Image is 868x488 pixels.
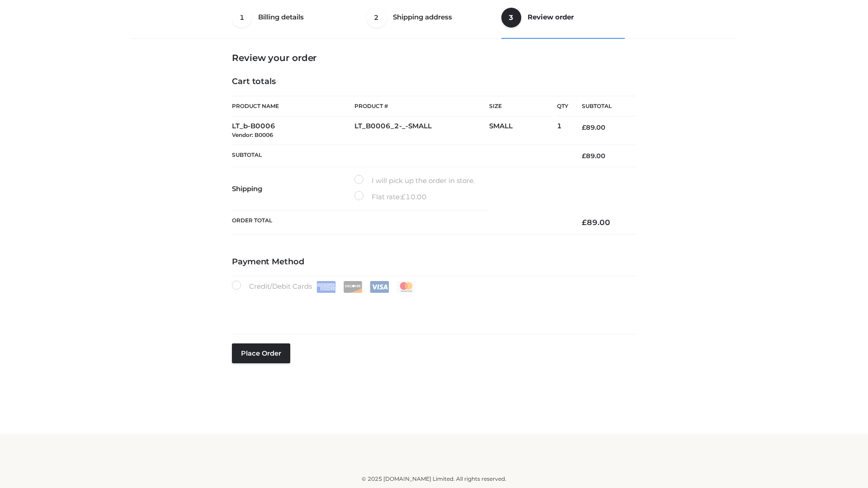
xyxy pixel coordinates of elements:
td: LT_B0006_2-_-SMALL [354,117,489,145]
span: £ [401,192,406,201]
img: Mastercard [396,281,416,293]
div: © 2025 [DOMAIN_NAME] Limited. All rights reserved. [134,474,734,483]
label: Credit/Debit Cards [232,281,417,293]
label: Flat rate: [354,191,427,203]
th: Product # [354,96,489,117]
small: Vendor: B0006 [232,131,273,138]
img: Discover [343,281,363,293]
iframe: Secure payment input frame [230,291,634,324]
td: 1 [557,117,568,145]
h4: Payment Method [232,257,636,267]
bdi: 89.00 [582,123,605,131]
span: £ [582,123,586,131]
th: Product Name [232,96,354,117]
td: LT_b-B0006 [232,117,354,145]
bdi: 89.00 [582,152,605,160]
bdi: 89.00 [582,218,610,227]
th: Shipping [232,167,354,211]
bdi: 10.00 [401,192,427,201]
th: Subtotal [232,145,568,167]
th: Order Total [232,211,568,235]
th: Qty [557,96,568,117]
img: Visa [370,281,389,293]
th: Subtotal [568,96,636,117]
button: Place order [232,343,290,363]
span: £ [582,218,587,227]
th: Size [489,96,552,117]
td: SMALL [489,117,557,145]
h3: Review your order [232,52,636,63]
h4: Cart totals [232,77,636,87]
img: Amex [316,281,336,293]
span: £ [582,152,586,160]
label: I will pick up the order in store. [354,175,475,187]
